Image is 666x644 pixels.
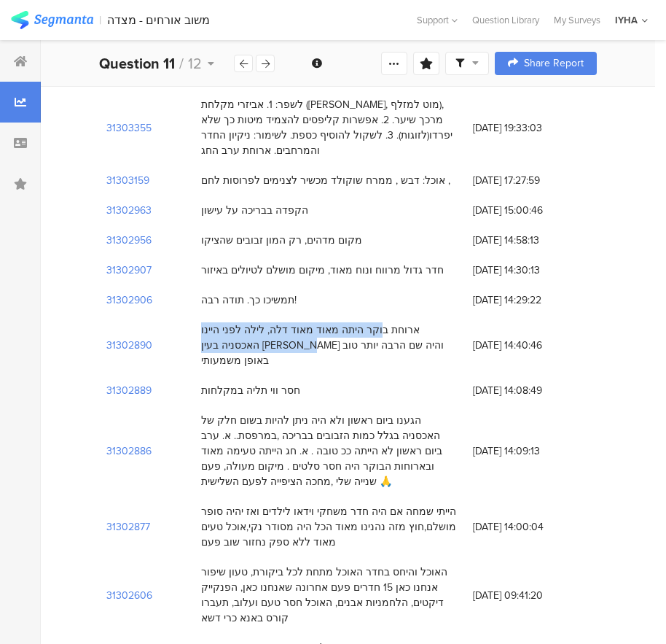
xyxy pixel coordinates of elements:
[201,565,458,626] div: האוכל והיחס בחדר האוכל מתחת לכל ביקורת, טעון שיפור אנחנו כאן 15 חדרים פעם אחרונה שאנחנו כאן, הפנק...
[201,173,450,188] div: אוכל: דבש , ממרח שוקולד מכשיר לצנימים לפרוסות לחם ,
[201,322,458,368] div: ארוחת בוקר היתה מאוד מאוד דלה, לילה לפני היינו האכסניה בעין [PERSON_NAME] והיה שם הרבה יותר טוב ב...
[473,338,589,353] span: [DATE] 14:40:46
[473,263,589,278] span: [DATE] 14:30:13
[524,58,584,69] span: Share Report
[106,173,149,188] section: 31303159
[179,53,184,74] span: /
[107,13,210,27] div: משוב אורחים - מצדה
[188,53,202,74] span: 12
[473,383,589,398] span: [DATE] 14:08:49
[106,120,152,136] section: 31303355
[106,292,152,308] section: 31302906
[615,13,638,27] div: IYHA
[106,588,152,603] section: 31302606
[473,292,589,308] span: [DATE] 14:29:22
[11,11,93,29] img: segmanta logo
[106,233,152,248] section: 31302956
[473,443,589,459] span: [DATE] 14:09:13
[201,292,297,308] div: תמשיכו כך. תודה רבה!
[106,519,150,535] section: 31302877
[201,413,458,489] div: הגענו ביום ראשון ולא היה ניתן להיות בשום חלק של האכסניה בגלל כמות הזבובים בבריכה ,במרפסת.. א. ערב...
[201,233,362,248] div: מקום מדהים, רק המון זבובים שהציקו
[106,443,152,459] section: 31302886
[201,504,458,550] div: הייתי שמחה אם היה חדר משחקי וידאו לילדים ואז יהיה סופר מושלם,חוץ מזה נהנינו מאוד הכל היה מסודר נק...
[473,203,589,218] span: [DATE] 15:00:46
[106,263,152,278] section: 31302907
[473,173,589,188] span: [DATE] 17:27:59
[465,13,546,27] a: Question Library
[546,13,608,27] a: My Surveys
[201,203,308,218] div: הקפדה בבריכה על עישון
[473,233,589,248] span: [DATE] 14:58:13
[99,12,101,28] div: |
[417,9,458,31] div: Support
[201,97,458,158] div: לשפר: 1. אביזרי מקלחת ([PERSON_NAME], מוט למזלף), מרכך שיער. 2. אפשרות קליפסים להצמיד מיטות כך של...
[473,588,589,603] span: [DATE] 09:41:20
[201,383,300,398] div: חסר ווי תליה במקלחות
[106,383,152,398] section: 31302889
[106,203,152,218] section: 31302963
[99,53,175,74] b: Question 11
[201,263,444,278] div: חדר גדול מרווח ונוח מאוד, מיקום מושלם לטיולים באיזור
[106,338,152,353] section: 31302890
[473,519,589,535] span: [DATE] 14:00:04
[473,120,589,136] span: [DATE] 19:33:03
